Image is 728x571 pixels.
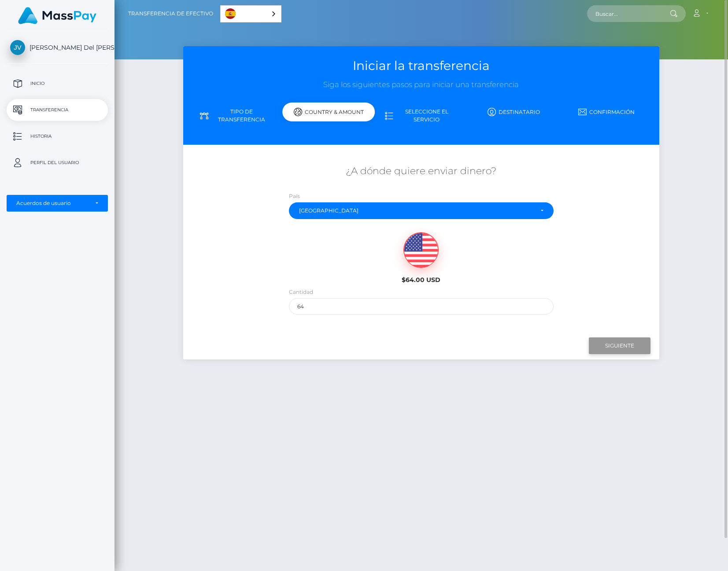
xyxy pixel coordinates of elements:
input: Buscar... [587,5,670,22]
h5: ¿A dónde quiere enviar dinero? [190,165,653,178]
img: MassPay [18,7,96,24]
a: Inicio [7,73,108,95]
a: Transferencia [7,99,108,121]
a: Destinatario [468,104,560,120]
a: Español [221,6,281,22]
p: Historia [10,130,104,143]
h3: Siga los siguientes pasos para iniciar una transferencia [190,80,653,90]
a: Confirmación [560,104,653,120]
a: Perfil del usuario [7,152,108,174]
div: [GEOGRAPHIC_DATA] [299,207,533,214]
label: País [289,192,300,200]
a: Seleccione el servicio [375,104,467,127]
h3: Iniciar la transferencia [190,57,653,74]
div: Acuerdos de usuario [16,200,89,207]
div: Country & Amount [282,102,375,121]
img: USD.png [404,233,438,268]
aside: Language selected: Español [220,5,281,22]
h6: $64.00 USD [362,276,480,284]
p: Inicio [10,77,104,90]
button: Acuerdos de usuario [7,195,108,212]
a: Historia [7,125,108,147]
a: Transferencia de efectivo [128,4,213,23]
input: Importe a enviar en USD (Máximo: 64) [289,298,553,315]
span: [PERSON_NAME] Del [PERSON_NAME] [7,44,108,51]
div: Language [220,5,281,22]
p: Perfil del usuario [10,156,104,169]
p: Transferencia [10,103,104,117]
a: Tipo de transferencia [190,104,282,127]
label: Cantidad [289,288,313,296]
button: México [289,202,553,219]
input: Siguiente [589,337,650,354]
